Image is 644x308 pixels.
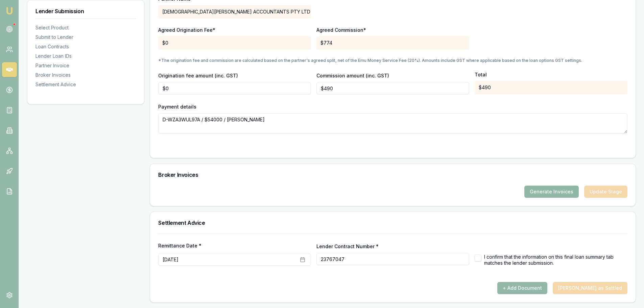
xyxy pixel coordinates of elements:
[158,220,627,226] h3: Settlement Advice
[158,104,196,110] label: Payment details
[158,27,311,33] p: Agreed Origination Fee*
[35,8,136,14] h3: Lender Submission
[158,243,311,248] label: Remittance Date *
[35,81,136,88] div: Settlement Advice
[158,58,627,63] p: *The origination fee and commission are calculated based on the partner's agreed split, net of th...
[316,27,469,33] p: Agreed Commission*
[35,72,136,78] div: Broker Invoices
[158,36,311,50] div: $0
[5,7,14,15] img: emu-icon-u.png
[158,172,627,177] h3: Broker Invoices
[158,73,238,78] label: Origination fee amount (inc. GST)
[497,282,547,294] button: + Add Document
[484,254,627,266] label: I confirm that the information on this final loan summary tab matches the lender submission.
[475,71,627,78] p: Total
[158,254,311,266] button: [DATE]
[475,81,627,94] div: $490
[35,53,136,60] div: Lender Loan IDs
[316,243,379,249] label: Lender Contract Number *
[158,113,627,134] textarea: D-WZA3WUL97A / $54000 / [PERSON_NAME]
[316,73,389,78] label: Commission amount (inc. GST)
[316,36,469,50] div: $774
[35,34,136,41] div: Submit to Lender
[35,43,136,50] div: Loan Contracts
[316,82,469,94] input: $
[158,82,311,94] input: $
[35,62,136,69] div: Partner Invoice
[35,24,136,31] div: Select Product
[158,5,311,19] div: [DEMOGRAPHIC_DATA][PERSON_NAME] ACCOUNTANTS PTY LTD
[524,186,579,198] button: Generate Invoices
